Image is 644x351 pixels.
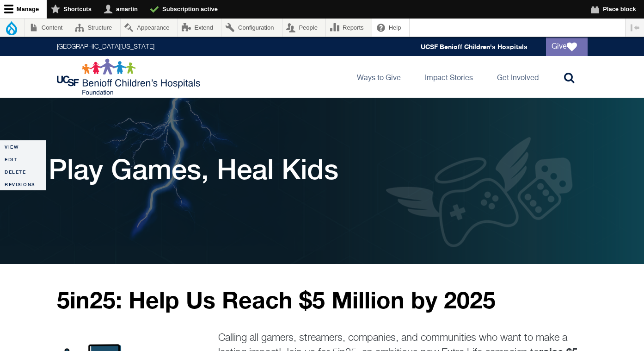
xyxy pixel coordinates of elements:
[25,19,71,37] a: Content
[421,43,527,50] a: UCSF Benioff Children's Hospitals
[121,19,178,37] a: Appearance
[221,19,282,37] a: Configuration
[178,19,221,37] a: Extend
[490,56,546,98] a: Get Involved
[57,44,154,50] a: [GEOGRAPHIC_DATA][US_STATE]
[49,153,338,185] h1: Play Games, Heal Kids
[282,19,326,37] a: People
[326,19,372,37] a: Reports
[372,19,409,37] a: Help
[626,19,644,37] button: Vertical orientation
[350,56,408,98] a: Ways to Give
[546,38,588,56] a: Give
[71,19,120,37] a: Structure
[417,56,480,98] a: Impact Stories
[57,287,588,313] p: 5in25: Help Us Reach $5 Million by 2025
[57,58,202,95] img: Logo for UCSF Benioff Children's Hospitals Foundation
